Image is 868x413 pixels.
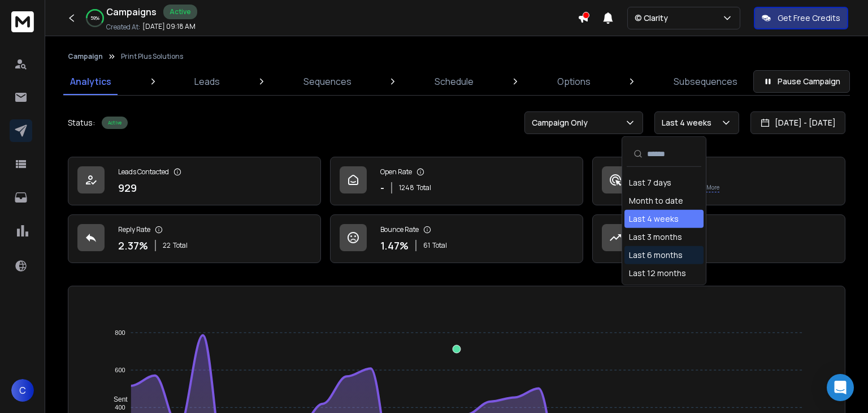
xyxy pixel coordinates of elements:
p: Leads Contacted [118,167,169,177]
a: Opportunities0$0 [592,214,845,263]
span: Total [173,241,188,250]
p: Subsequences [674,75,737,88]
p: Leads [194,75,220,88]
a: Reply Rate2.37%22Total [68,214,321,263]
div: Last 12 months [629,268,686,279]
p: [DATE] 09:18 AM [142,22,196,31]
div: Month to date [629,195,683,206]
button: Campaign [68,52,103,61]
p: Campaign Only [532,117,592,128]
div: Active [163,5,197,19]
p: Analytics [70,75,111,88]
button: C [11,379,34,402]
tspan: 800 [115,329,125,336]
p: © Clarity [635,12,672,24]
h1: Campaigns [106,5,157,19]
p: 929 [118,180,137,196]
button: [DATE] - [DATE] [750,111,845,134]
p: Bounce Rate [380,225,419,234]
a: Schedule [428,68,480,95]
a: Analytics [63,68,118,95]
a: Leads Contacted929 [68,157,321,205]
a: Bounce Rate1.47%61Total [330,214,583,263]
a: Options [550,68,597,95]
a: Subsequences [667,68,744,95]
p: Schedule [435,75,474,88]
span: 22 [163,241,171,250]
p: Options [557,75,591,88]
p: Sequences [303,75,351,88]
p: 1.47 % [380,238,409,253]
a: Sequences [297,68,358,95]
p: 2.37 % [118,238,148,253]
span: 61 [423,241,430,250]
div: Last 6 months [629,249,683,261]
p: Print Plus Solutions [121,52,183,61]
a: Click RateDisabledKnow More [592,157,845,205]
span: 1248 [399,183,414,192]
p: Open Rate [380,167,412,177]
p: Last 4 weeks [662,117,716,128]
div: Active [102,117,128,129]
p: Created At: [106,23,140,32]
p: Reply Rate [118,225,150,234]
div: Last 3 months [629,231,682,243]
a: Open Rate-1248Total [330,157,583,205]
p: Status: [68,117,95,128]
span: Total [416,183,431,192]
span: Total [432,241,447,250]
div: Open Intercom Messenger [827,374,854,401]
div: Last 4 weeks [629,213,679,225]
div: Last 7 days [629,177,671,188]
p: Get Free Credits [778,12,840,24]
span: Sent [105,395,128,403]
tspan: 600 [115,367,125,373]
button: Get Free Credits [754,7,848,29]
p: 59 % [90,15,99,21]
p: - [380,180,384,196]
tspan: 400 [115,404,125,411]
a: Leads [188,68,227,95]
button: Pause Campaign [753,70,850,93]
